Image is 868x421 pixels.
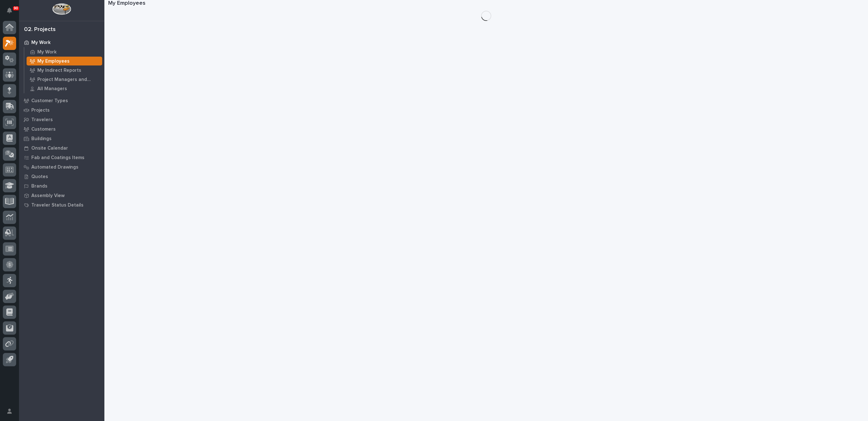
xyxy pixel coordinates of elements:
[31,155,84,161] p: Fab and Coatings Items
[24,47,104,56] a: My Work
[52,3,71,15] img: Workspace Logo
[19,115,104,124] a: Travelers
[19,124,104,134] a: Customers
[31,108,50,113] p: Projects
[31,193,65,199] p: Assembly View
[19,38,104,47] a: My Work
[24,26,56,33] div: 02. Projects
[31,183,47,189] p: Brands
[19,143,104,153] a: Onsite Calendar
[31,202,84,208] p: Traveler Status Details
[37,86,67,92] p: All Managers
[31,164,78,170] p: Automated Drawings
[19,191,104,200] a: Assembly View
[19,162,104,172] a: Automated Drawings
[14,6,18,10] p: 90
[37,49,57,55] p: My Work
[37,77,100,83] p: Project Managers and Engineers
[19,96,104,105] a: Customer Types
[19,200,104,210] a: Traveler Status Details
[31,145,68,151] p: Onsite Calendar
[31,136,52,142] p: Buildings
[3,4,16,17] button: Notifications
[24,57,104,65] a: My Employees
[37,59,70,64] p: My Employees
[31,127,56,132] p: Customers
[19,172,104,181] a: Quotes
[31,117,53,123] p: Travelers
[24,84,104,93] a: All Managers
[19,134,104,143] a: Buildings
[24,75,104,84] a: Project Managers and Engineers
[19,181,104,191] a: Brands
[24,66,104,75] a: My Indirect Reports
[37,68,81,73] p: My Indirect Reports
[31,40,51,46] p: My Work
[31,98,68,104] p: Customer Types
[8,8,16,18] div: Notifications90
[19,153,104,162] a: Fab and Coatings Items
[31,174,48,180] p: Quotes
[19,105,104,115] a: Projects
